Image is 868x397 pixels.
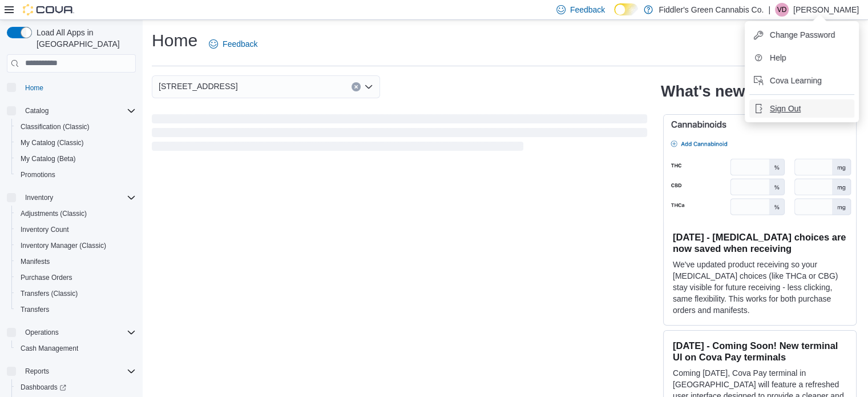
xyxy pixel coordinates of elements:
[16,255,136,268] span: Manifests
[16,239,136,252] span: Inventory Manager (Classic)
[16,255,54,268] a: Manifests
[16,223,136,236] span: Inventory Count
[673,231,847,254] h3: [DATE] - [MEDICAL_DATA] choices are now saved when receiving
[11,151,140,167] button: My Catalog (Beta)
[16,239,111,252] a: Inventory Manager (Classic)
[25,193,53,202] span: Inventory
[25,367,49,376] span: Reports
[16,380,71,394] a: Dashboards
[16,287,82,300] a: Transfers (Classic)
[25,328,59,337] span: Operations
[2,103,140,119] button: Catalog
[11,302,140,318] button: Transfers
[152,29,197,52] h1: Home
[16,207,136,220] span: Adjustments (Classic)
[770,103,801,114] span: Sign Out
[11,206,140,222] button: Adjustments (Classic)
[749,26,854,44] button: Change Password
[614,3,638,15] input: Dark Mode
[777,3,787,17] span: VD
[21,138,84,147] span: My Catalog (Classic)
[352,82,361,91] button: Clear input
[673,259,847,316] p: We've updated product receiving so your [MEDICAL_DATA] choices (like THCa or CBG) stay visible fo...
[11,238,140,254] button: Inventory Manager (Classic)
[749,99,854,118] button: Sign Out
[21,104,53,118] button: Catalog
[21,364,54,378] button: Reports
[2,363,140,379] button: Reports
[159,79,237,93] span: [STREET_ADDRESS]
[16,223,74,236] a: Inventory Count
[21,104,136,118] span: Catalog
[11,222,140,238] button: Inventory Count
[11,135,140,151] button: My Catalog (Classic)
[21,154,76,163] span: My Catalog (Beta)
[21,170,55,179] span: Promotions
[11,379,140,395] a: Dashboards
[11,286,140,302] button: Transfers (Classic)
[364,82,373,91] button: Open list of options
[21,326,136,339] span: Operations
[21,191,136,204] span: Inventory
[21,225,69,234] span: Inventory Count
[25,106,49,115] span: Catalog
[16,287,136,300] span: Transfers (Classic)
[2,324,140,340] button: Operations
[16,168,136,182] span: Promotions
[661,82,745,101] h2: What's new
[21,191,58,204] button: Inventory
[16,168,60,182] a: Promotions
[768,3,770,17] p: |
[775,3,789,17] div: Vincent Deleau
[16,120,136,134] span: Classification (Classic)
[16,271,77,284] a: Purchase Orders
[16,136,136,150] span: My Catalog (Classic)
[16,136,88,150] a: My Catalog (Classic)
[21,364,136,378] span: Reports
[16,303,54,316] a: Transfers
[16,152,80,166] a: My Catalog (Beta)
[16,342,136,355] span: Cash Management
[223,38,257,50] span: Feedback
[21,344,78,353] span: Cash Management
[21,257,50,266] span: Manifests
[21,122,90,131] span: Classification (Classic)
[770,29,835,41] span: Change Password
[749,71,854,90] button: Cova Learning
[770,52,786,63] span: Help
[16,271,136,284] span: Purchase Orders
[21,305,49,314] span: Transfers
[11,270,140,286] button: Purchase Orders
[21,326,63,339] button: Operations
[770,75,822,86] span: Cova Learning
[21,81,136,95] span: Home
[16,303,136,316] span: Transfers
[749,49,854,67] button: Help
[793,3,859,17] p: [PERSON_NAME]
[673,340,847,363] h3: [DATE] - Coming Soon! New terminal UI on Cova Pay terminals
[16,152,136,166] span: My Catalog (Beta)
[11,340,140,356] button: Cash Management
[21,273,72,282] span: Purchase Orders
[16,207,91,220] a: Adjustments (Classic)
[659,3,764,17] p: Fiddler's Green Cannabis Co.
[16,120,94,134] a: Classification (Classic)
[11,167,140,183] button: Promotions
[21,241,106,250] span: Inventory Manager (Classic)
[21,289,78,298] span: Transfers (Classic)
[21,209,87,218] span: Adjustments (Classic)
[23,4,74,15] img: Cova
[2,190,140,206] button: Inventory
[21,81,48,95] a: Home
[25,83,43,93] span: Home
[204,33,262,55] a: Feedback
[21,383,66,392] span: Dashboards
[2,79,140,96] button: Home
[16,380,136,394] span: Dashboards
[570,4,605,15] span: Feedback
[11,254,140,270] button: Manifests
[152,117,647,153] span: Loading
[16,342,83,355] a: Cash Management
[32,27,136,50] span: Load All Apps in [GEOGRAPHIC_DATA]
